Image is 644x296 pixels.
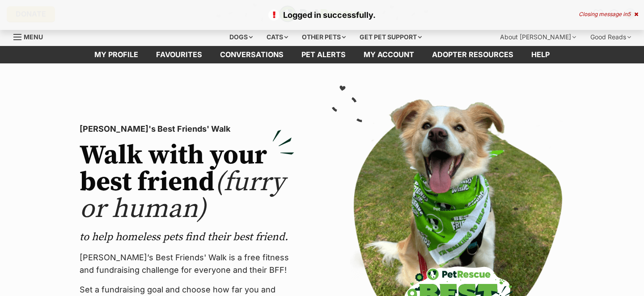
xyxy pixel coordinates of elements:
[147,46,211,63] a: Favourites
[80,142,294,223] h2: Walk with your best friend
[522,46,559,63] a: Help
[223,28,259,46] div: Dogs
[494,28,582,46] div: About [PERSON_NAME]
[80,230,294,244] p: to help homeless pets find their best friend.
[353,28,428,46] div: Get pet support
[80,166,285,226] span: (furry or human)
[85,46,147,63] a: My profile
[292,46,355,63] a: Pet alerts
[423,46,522,63] a: Adopter resources
[260,28,294,46] div: Cats
[24,33,43,41] span: Menu
[80,123,294,135] p: [PERSON_NAME]'s Best Friends' Walk
[584,28,637,46] div: Good Reads
[80,251,294,276] p: [PERSON_NAME]’s Best Friends' Walk is a free fitness and fundraising challenge for everyone and t...
[355,46,423,63] a: My account
[296,28,352,46] div: Other pets
[13,28,49,44] a: Menu
[211,46,292,63] a: conversations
